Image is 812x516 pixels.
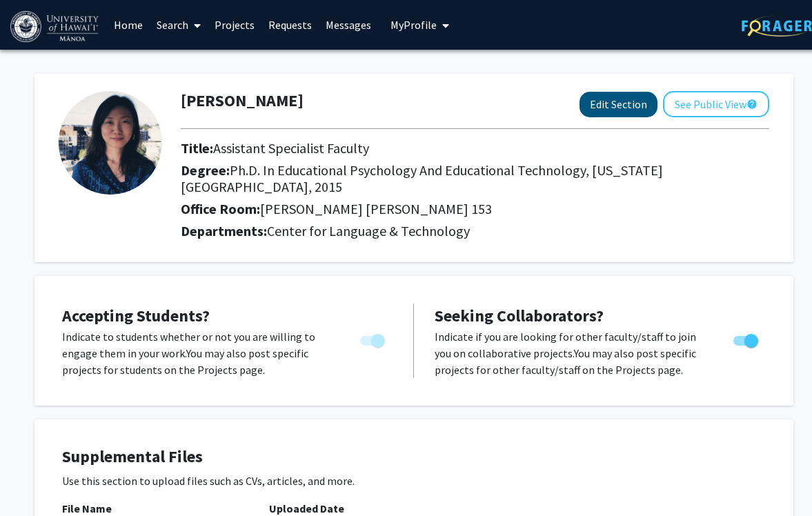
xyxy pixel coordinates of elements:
a: Messages [319,1,378,49]
a: Projects [208,1,261,49]
span: My Profile [390,18,437,32]
h4: Supplemental Files [62,447,766,467]
h2: Title: [181,140,769,157]
div: Toggle [728,328,766,349]
a: Home [107,1,150,49]
button: See Public View [663,91,769,117]
h2: Degree: [181,162,769,195]
a: Search [150,1,208,49]
button: Edit Section [580,92,657,117]
p: Indicate to students whether or not you are willing to engage them in your work. You may also pos... [62,328,334,378]
span: [PERSON_NAME] [PERSON_NAME] 153 [260,200,492,217]
span: Center for Language & Technology [267,222,470,239]
h2: Office Room: [181,201,769,217]
div: You cannot turn this off while you have active projects. [355,328,393,349]
mat-icon: help [746,96,757,112]
span: Assistant Specialist Faculty [213,139,369,157]
h2: Departments: [170,223,780,239]
span: Ph.D. In Educational Psychology And Educational Technology, [US_STATE][GEOGRAPHIC_DATA], 2015 [181,161,663,195]
p: Use this section to upload files such as CVs, articles, and more. [62,473,766,489]
span: Seeking Collaborators? [435,305,604,326]
div: Toggle [355,328,393,349]
a: Requests [261,1,319,49]
h1: [PERSON_NAME] [181,91,304,111]
img: University of Hawaiʻi at Mānoa Logo [10,11,101,42]
span: Accepting Students? [62,305,210,326]
iframe: Chat [10,454,59,506]
b: File Name [62,502,112,515]
img: Profile Picture [59,91,162,195]
b: Uploaded Date [269,502,344,515]
p: Indicate if you are looking for other faculty/staff to join you on collaborative projects. You ma... [435,328,707,378]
